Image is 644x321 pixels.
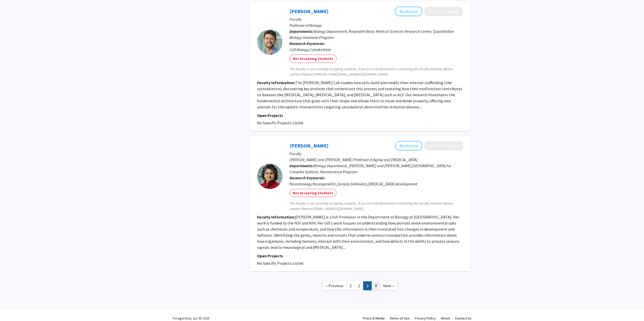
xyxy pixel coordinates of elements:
span: No Specific Projects Listed [257,120,303,125]
p: Open Projects [257,253,463,259]
b: Departments: [289,29,314,34]
b: Research Keywords: [289,41,325,46]
span: This faculty is not currently accepting students. If you are still interested in contacting this ... [289,201,463,211]
a: Terms of Use [390,316,410,320]
div: Neurobiology,Neurogenetics,Sensory behaviors,[MEDICAL_DATA] development [289,181,463,187]
button: Compose Request to Piali Sengupta [424,141,463,151]
mat-chip: Not Accepting Students [289,189,337,197]
a: Previous [323,281,347,290]
a: 4 [371,281,380,290]
a: 2 [355,281,363,290]
iframe: Chat [4,298,22,317]
button: Add Bruce Goode to Bookmarks [395,7,422,16]
p: Faculty [289,151,463,157]
b: Departments: [289,163,314,168]
a: Contact Us [455,316,471,320]
span: Biology Department, [PERSON_NAME] and [PERSON_NAME][GEOGRAPHIC_DATA] for Complex Systems, Neurosc... [289,163,451,174]
button: Compose Request to Bruce Goode [424,7,463,16]
button: Add Piali Sengupta to Bookmarks [395,141,422,151]
nav: Page navigation [250,276,470,297]
fg-read-more: The [PERSON_NAME] Lab studies how cells build and modify their internal scaffolding (the cytoskel... [257,80,462,109]
b: Faculty Information: [257,214,295,219]
span: This faculty is not currently accepting students. If you are still interested in contacting this ... [289,66,463,77]
a: Privacy Policy [415,316,436,320]
a: [PERSON_NAME] [289,142,328,149]
b: Research Keywords: [289,175,325,180]
a: Press & Media [363,316,385,320]
mat-chip: Not Accepting Students [289,55,337,63]
p: Faculty [289,16,463,22]
p: Open Projects [257,112,463,118]
span: « Previous [326,283,343,288]
b: Faculty Information: [257,80,295,85]
a: 1 [346,281,355,290]
a: About [441,316,450,320]
span: Biology Department, Rosenstiel Basic Medical Sciences Research Center, Quantitative Biology Gradu... [289,29,454,40]
p: [PERSON_NAME] and [PERSON_NAME] Professor in Aging and [MEDICAL_DATA] [289,157,463,163]
div: Cell Biology,Cytoskeleton [289,46,463,53]
fg-read-more: [PERSON_NAME] is a full Professor in the Department of Biology at [GEOGRAPHIC_DATA]. Her work is ... [257,214,459,250]
a: Next [380,281,397,290]
a: 3 [363,281,372,290]
span: No Specific Projects Listed [257,261,303,266]
p: Professor of Biology [289,22,463,28]
a: [PERSON_NAME] [289,8,328,14]
span: Next » [383,283,394,288]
